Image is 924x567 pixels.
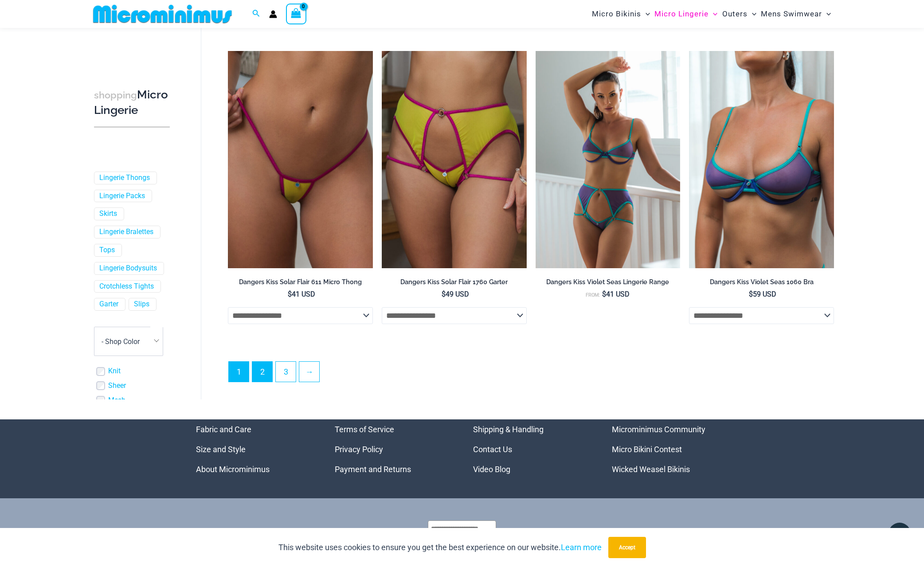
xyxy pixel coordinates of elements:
span: $ [442,290,446,298]
span: shopping [94,90,137,101]
bdi: 49 USD [442,290,469,298]
a: Size and Style [196,445,246,454]
nav: Menu [473,419,590,479]
a: Micro Bikini Contest [612,445,682,454]
a: Dangers Kiss Solar Flair 6060 Thong 1760 Garter 03Dangers Kiss Solar Flair 6060 Thong 1760 Garter... [382,51,527,268]
span: Micro Bikinis [592,3,641,25]
aside: Footer Widget 4 [612,419,728,479]
button: Accept [608,537,646,558]
a: Micro LingerieMenu ToggleMenu Toggle [652,3,720,25]
a: Tops [99,246,115,255]
span: Menu Toggle [641,3,650,25]
a: Dangers Kiss Violet Seas 1060 Bra 01Dangers Kiss Violet Seas 1060 Bra 611 Micro 04Dangers Kiss Vi... [689,51,834,268]
h2: Dangers Kiss Violet Seas 1060 Bra [689,278,834,286]
p: This website uses cookies to ensure you get the best experience on our website. [278,541,602,554]
a: Video Blog [473,465,510,474]
a: Page 3 [276,362,296,382]
a: Slips [134,300,149,309]
bdi: 41 USD [602,290,630,298]
a: Lingerie Thongs [99,173,150,183]
a: Dangers Kiss Solar Flair 1760 Garter [382,278,527,289]
a: Mens SwimwearMenu ToggleMenu Toggle [759,3,833,25]
span: Menu Toggle [822,3,831,25]
img: Dangers Kiss Solar Flair 611 Micro 01 [228,51,373,268]
a: Lingerie Bralettes [99,227,153,237]
nav: Product Pagination [228,361,834,387]
a: Search icon link [252,8,260,20]
a: Learn more [561,543,602,552]
a: Contact Us [473,445,512,454]
img: Dangers Kiss Violet Seas 1060 Bra 6060 Thong 1760 Garter 02 [536,51,681,268]
a: Knit [108,367,121,376]
bdi: 41 USD [288,290,315,298]
img: MM SHOP LOGO FLAT [90,4,235,24]
aside: Footer Widget 3 [473,419,590,479]
a: → [299,362,319,382]
aside: Footer Widget 2 [335,419,451,479]
a: Page 2 [252,362,272,382]
a: Microminimus Community [612,425,705,434]
a: Lingerie Bodysuits [99,264,157,273]
a: Dangers Kiss Solar Flair 611 Micro Thong [228,278,373,289]
span: $ [749,290,753,298]
a: OutersMenu ToggleMenu Toggle [720,3,759,25]
a: Privacy Policy [335,445,383,454]
span: $ [288,290,292,298]
span: Page 1 [229,362,249,382]
a: Garter [99,300,118,309]
span: Menu Toggle [709,3,717,25]
span: Mens Swimwear [761,3,822,25]
h3: Micro Lingerie [94,87,170,118]
h2: Dangers Kiss Solar Flair 1760 Garter [382,278,527,286]
a: Mesh [108,396,125,405]
nav: Menu [335,419,451,479]
a: Dangers Kiss Violet Seas 1060 Bra [689,278,834,289]
img: Dangers Kiss Violet Seas 1060 Bra 01 [689,51,834,268]
a: Skirts [99,209,117,219]
a: Account icon link [269,10,277,18]
a: Payment and Returns [335,465,411,474]
span: - Shop Color [94,327,163,356]
a: Sheer [108,381,126,391]
img: Dangers Kiss Solar Flair 6060 Thong 1760 Garter 03 [382,51,527,268]
a: Micro BikinisMenu ToggleMenu Toggle [590,3,652,25]
a: View Shopping Cart, empty [286,4,306,24]
h2: Dangers Kiss Violet Seas Lingerie Range [536,278,681,286]
a: Terms of Service [335,425,394,434]
a: Crotchless Tights [99,282,154,291]
span: From: [586,292,600,298]
span: Micro Lingerie [654,3,709,25]
nav: Menu [196,419,313,479]
nav: Menu [612,419,728,479]
span: - Shop Color [94,327,163,356]
nav: Site Navigation [588,1,834,27]
bdi: 59 USD [749,290,776,298]
aside: Footer Widget 1 [196,419,313,479]
a: Dangers Kiss Violet Seas 1060 Bra 6060 Thong 1760 Garter 02Dangers Kiss Violet Seas 1060 Bra 6060... [536,51,681,268]
a: Dangers Kiss Violet Seas Lingerie Range [536,278,681,289]
a: Dangers Kiss Solar Flair 611 Micro 01Dangers Kiss Solar Flair 611 Micro 02Dangers Kiss Solar Flai... [228,51,373,268]
span: - Shop Color [102,337,140,346]
span: Menu Toggle [748,3,756,25]
a: Lingerie Packs [99,192,145,201]
span: $ [602,290,606,298]
a: Wicked Weasel Bikinis [612,465,690,474]
a: Shipping & Handling [473,425,544,434]
a: Fabric and Care [196,425,251,434]
a: About Microminimus [196,465,270,474]
span: Outers [722,3,748,25]
h2: Dangers Kiss Solar Flair 611 Micro Thong [228,278,373,286]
